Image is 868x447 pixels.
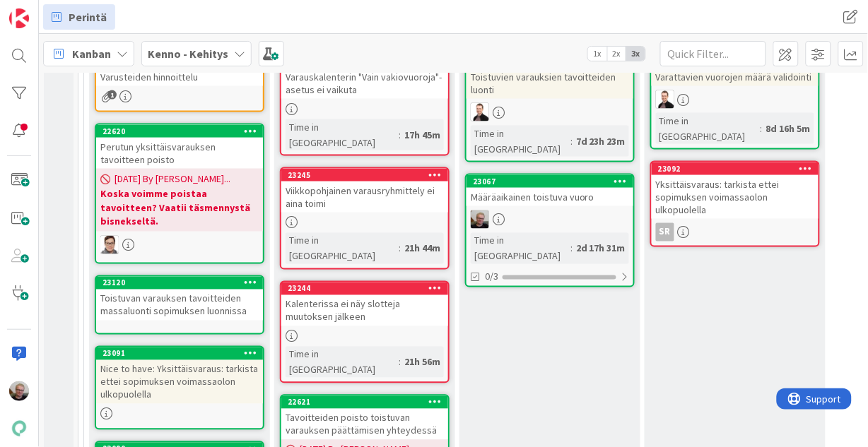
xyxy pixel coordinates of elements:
[286,233,399,264] div: Time in [GEOGRAPHIC_DATA]
[401,241,444,256] div: 21h 44m
[288,170,448,180] div: 23245
[148,47,228,61] b: Kenno - Kehitys
[95,275,264,335] a: 23120Toistuvan varauksen tavoitteiden massaluonti sopimuksen luonnissa
[280,167,450,270] a: 23245Viikkopohjainen varausryhmittely ei aina toimiTime in [GEOGRAPHIC_DATA]:21h 44m
[761,121,763,136] span: :
[107,90,117,100] span: 1
[467,175,633,188] div: 23067
[660,41,766,66] input: Quick Filter...
[399,354,401,370] span: :
[96,125,263,138] div: 22620
[607,47,626,61] span: 2x
[96,277,263,321] div: 23120Toistuvan varauksen tavoitteiden massaluonti sopimuksen luonnissa
[102,126,263,136] div: 22620
[281,396,448,409] div: 22621
[281,409,448,440] div: Tavoitteiden poisto toistuvan varauksen päättämisen yhteydessä
[281,169,448,181] div: 23245
[281,55,448,99] div: Varauskalenterin "Vain vakiovuoroja"-asetus ei vaikuta
[658,164,819,174] div: 23092
[465,54,635,162] a: Toistuvien varauksien tavoitteiden luontiVPTime in [GEOGRAPHIC_DATA]:7d 23h 23m
[471,103,489,121] img: VP
[96,290,263,321] div: Toistuvan varauksen tavoitteiden massaluonti sopimuksen luonnissa
[652,90,819,109] div: VP
[286,347,399,378] div: Time in [GEOGRAPHIC_DATA]
[96,138,263,169] div: Perutun yksittäisvarauksen tavoitteen poisto
[650,54,820,150] a: Varattavien vuorojen määrä validointiVPTime in [GEOGRAPHIC_DATA]:8d 16h 5m
[9,8,29,28] img: Visit kanbanzone.com
[281,396,448,440] div: 22621Tavoitteiden poisto toistuvan varauksen päättämisen yhteydessä
[72,45,111,62] span: Kanban
[401,354,444,370] div: 21h 56m
[280,281,450,383] a: 23244Kalenterissa ei näy slotteja muutoksen jälkeenTime in [GEOGRAPHIC_DATA]:21h 56m
[115,172,230,186] span: [DATE] By [PERSON_NAME]...
[399,241,401,256] span: :
[288,284,448,294] div: 23244
[763,121,814,136] div: 8d 16h 5m
[573,241,629,256] div: 2d 17h 31m
[288,398,448,407] div: 22621
[95,346,264,430] a: 23091Nice to have: Yksittäisvaraus: tarkista ettei sopimuksen voimassaolon ulkopuolella
[102,278,263,288] div: 23120
[656,223,674,242] div: SR
[471,210,489,229] img: JH
[652,223,819,242] div: SR
[281,282,448,295] div: 23244
[95,54,264,112] a: Varusteiden hinnoittelu
[69,8,107,25] span: Perintä
[570,133,573,149] span: :
[467,55,633,99] div: Toistuvien varauksien tavoitteiden luonti
[401,127,444,143] div: 17h 45m
[652,162,819,175] div: 23092
[96,236,263,254] div: SM
[652,68,819,86] div: Varattavien vuorojen määrä validointi
[652,162,819,219] div: 23092Yksittäisvaraus: tarkista ettei sopimuksen voimassaolon ulkopuolella
[96,68,263,86] div: Varusteiden hinnoittelu
[9,419,29,439] img: avatar
[96,125,263,169] div: 22620Perutun yksittäisvarauksen tavoitteen poisto
[626,47,645,61] span: 3x
[281,181,448,213] div: Viikkopohjainen varausryhmittely ei aina toimi
[485,270,498,285] span: 0/3
[102,349,263,359] div: 23091
[467,210,633,229] div: JH
[281,282,448,326] div: 23244Kalenterissa ei näy slotteja muutoksen jälkeen
[656,113,761,144] div: Time in [GEOGRAPHIC_DATA]
[471,233,570,264] div: Time in [GEOGRAPHIC_DATA]
[9,381,29,401] img: JH
[43,4,115,30] a: Perintä
[467,175,633,206] div: 23067Määräaikainen toistuva vuoro
[100,236,119,254] img: SM
[281,169,448,213] div: 23245Viikkopohjainen varausryhmittely ei aina toimi
[573,133,629,149] div: 7d 23h 23m
[96,360,263,404] div: Nice to have: Yksittäisvaraus: tarkista ettei sopimuksen voimassaolon ulkopuolella
[30,2,64,19] span: Support
[465,174,635,287] a: 23067Määräaikainen toistuva vuoroJHTime in [GEOGRAPHIC_DATA]:2d 17h 31m0/3
[652,175,819,219] div: Yksittäisvaraus: tarkista ettei sopimuksen voimassaolon ulkopuolella
[286,119,399,150] div: Time in [GEOGRAPHIC_DATA]
[467,188,633,206] div: Määräaikainen toistuva vuoro
[467,68,633,99] div: Toistuvien varauksien tavoitteiden luonti
[96,347,263,360] div: 23091
[467,103,633,121] div: VP
[399,127,401,143] span: :
[650,161,820,247] a: 23092Yksittäisvaraus: tarkista ettei sopimuksen voimassaolon ulkopuolellaSR
[100,186,259,229] b: Koska voimme poistaa tavoitteen? Vaatii täsmennystä bisnekseltä.
[281,68,448,99] div: Varauskalenterin "Vain vakiovuoroja"-asetus ei vaikuta
[570,241,573,256] span: :
[473,177,633,186] div: 23067
[95,124,264,264] a: 22620Perutun yksittäisvarauksen tavoitteen poisto[DATE] By [PERSON_NAME]...Koska voimme poistaa t...
[656,90,674,109] img: VP
[280,54,450,156] a: Varauskalenterin "Vain vakiovuoroja"-asetus ei vaikutaTime in [GEOGRAPHIC_DATA]:17h 45m
[471,126,570,157] div: Time in [GEOGRAPHIC_DATA]
[281,295,448,326] div: Kalenterissa ei näy slotteja muutoksen jälkeen
[588,47,607,61] span: 1x
[96,347,263,404] div: 23091Nice to have: Yksittäisvaraus: tarkista ettei sopimuksen voimassaolon ulkopuolella
[96,277,263,290] div: 23120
